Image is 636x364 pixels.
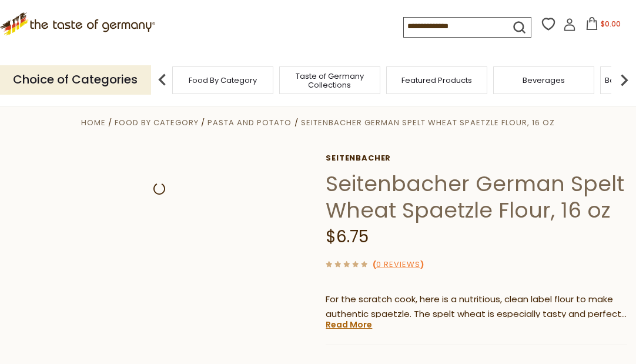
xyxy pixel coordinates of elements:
[326,319,372,330] a: Read More
[326,153,627,163] a: Seitenbacher
[326,225,369,248] span: $6.75
[601,19,621,29] span: $0.00
[401,76,472,85] a: Featured Products
[326,171,627,223] h1: Seitenbacher German Spelt Wheat Spaetzle Flour, 16 oz
[612,68,636,92] img: next arrow
[373,259,424,270] span: ( )
[326,292,627,322] p: For the scratch cook, here is a nutritious, clean label flour to make authentic spaetzle. The spe...
[81,117,106,128] a: Home
[283,72,377,89] a: Taste of Germany Collections
[301,117,555,128] a: Seitenbacher German Spelt Wheat Spaetzle Flour, 16 oz
[578,17,628,35] button: $0.00
[189,76,257,85] a: Food By Category
[150,68,174,92] img: previous arrow
[376,259,420,271] a: 0 Reviews
[207,117,292,128] a: Pasta and Potato
[523,76,565,85] a: Beverages
[115,117,199,128] a: Food By Category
